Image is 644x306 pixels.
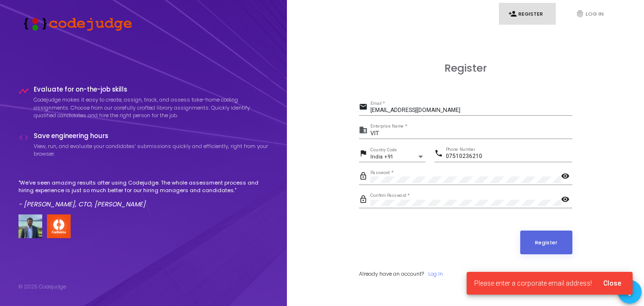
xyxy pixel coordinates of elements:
button: Register [520,231,572,254]
mat-icon: flag [359,148,370,160]
i: code [18,132,29,143]
mat-icon: email [359,102,370,113]
mat-icon: business [359,125,370,137]
mat-icon: lock_outline [359,171,370,183]
a: Log In [428,270,443,278]
p: Codejudge makes it easy to create, assign, track, and assess take-home coding assignments. Choose... [34,96,269,120]
mat-icon: phone [434,148,446,160]
span: Close [603,279,621,287]
button: Close [596,275,629,292]
i: fingerprint [576,9,584,18]
a: fingerprintLog In [566,3,623,25]
img: user image [18,214,42,238]
span: India +91 [370,154,393,160]
mat-icon: visibility [561,195,572,206]
mat-icon: lock_outline [359,195,370,206]
input: Phone Number [446,153,572,160]
em: - [PERSON_NAME], CTO, [PERSON_NAME] [18,200,146,209]
span: Already have an account? [359,270,424,278]
p: "We've seen amazing results after using Codejudge. The whole assessment process and hiring experi... [18,179,269,195]
mat-icon: visibility [561,171,572,183]
p: View, run, and evaluate your candidates’ submissions quickly and efficiently, right from your bro... [34,142,269,158]
a: person_addRegister [499,3,556,25]
h4: Save engineering hours [34,132,269,140]
input: Enterprise Name [370,130,572,137]
h3: Register [359,62,572,74]
div: © 2025 Codejudge [18,283,66,291]
h4: Evaluate for on-the-job skills [34,86,269,93]
i: person_add [508,9,517,18]
img: company-logo [47,214,71,238]
i: timeline [18,86,29,96]
span: Please enter a corporate email address! [474,278,592,288]
input: Email [370,107,572,114]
